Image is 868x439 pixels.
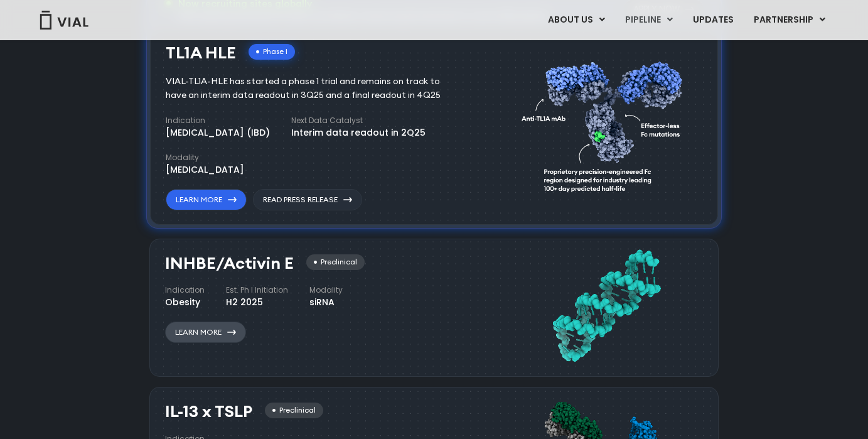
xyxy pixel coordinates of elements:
div: Obesity [165,296,205,309]
h4: Modality [166,152,244,163]
a: ABOUT USMenu Toggle [538,9,614,31]
a: PARTNERSHIPMenu Toggle [744,9,835,31]
div: Phase I [249,44,295,60]
a: Learn More [166,189,247,210]
img: TL1A antibody diagram. [522,38,690,210]
h4: Modality [309,285,343,296]
div: Preclinical [265,403,323,418]
h4: Est. Ph I Initiation [226,285,288,296]
div: [MEDICAL_DATA] [166,163,244,176]
div: VIAL-TL1A-HLE has started a phase 1 trial and remains on track to have an interim data readout in... [166,75,459,102]
div: siRNA [309,296,343,309]
h3: IL-13 x TSLP [165,403,252,421]
h3: TL1A HLE [166,44,236,62]
a: Learn More [165,322,246,343]
div: Preclinical [306,254,365,270]
a: UPDATES [683,9,743,31]
h4: Next Data Catalyst [291,115,426,126]
div: [MEDICAL_DATA] (IBD) [166,126,270,139]
div: H2 2025 [226,296,288,309]
h4: Indication [165,285,205,296]
div: Interim data readout in 2Q25 [291,126,426,139]
h4: Indication [166,115,270,126]
h3: INHBE/Activin E [165,254,294,273]
img: Vial Logo [39,11,89,30]
a: PIPELINEMenu Toggle [615,9,682,31]
a: Read Press Release [253,189,362,210]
